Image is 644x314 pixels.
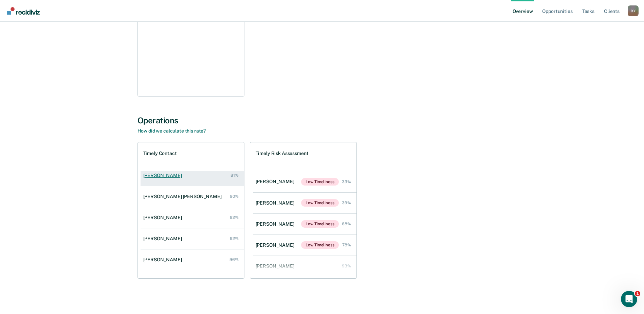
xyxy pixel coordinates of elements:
div: [PERSON_NAME] [143,257,185,263]
div: 33% [342,179,351,184]
div: [PERSON_NAME] [143,215,185,221]
a: [PERSON_NAME]Low Timeliness 68% [253,213,356,234]
a: How did we calculate this rate? [137,128,206,134]
div: 93% [342,264,351,268]
span: Low Timeliness [301,178,338,186]
h1: Timely Risk Assessment [256,151,309,156]
div: R Y [628,5,639,16]
div: 81% [231,173,239,178]
a: [PERSON_NAME] 96% [141,250,244,269]
div: [PERSON_NAME] [256,179,297,185]
div: [PERSON_NAME] [143,173,185,178]
a: [PERSON_NAME] 93% [253,257,356,276]
div: Operations [137,116,507,125]
span: Low Timeliness [301,199,338,207]
a: [PERSON_NAME] 81% [141,166,244,185]
span: Low Timeliness [301,220,338,228]
div: [PERSON_NAME] [256,221,297,227]
button: Profile dropdown button [628,5,639,16]
a: [PERSON_NAME] 92% [141,208,244,227]
iframe: Intercom live chat [621,291,637,307]
a: [PERSON_NAME]Low Timeliness 33% [253,171,356,192]
div: [PERSON_NAME] [256,263,297,269]
div: 96% [229,257,239,262]
div: 78% [342,243,351,247]
a: [PERSON_NAME] 92% [141,229,244,248]
div: [PERSON_NAME] [143,236,185,242]
h1: Timely Contact [143,151,177,156]
span: Low Timeliness [301,241,338,249]
div: [PERSON_NAME] [PERSON_NAME] [143,194,224,199]
a: [PERSON_NAME]Low Timeliness 78% [253,234,356,256]
div: 90% [230,194,239,199]
div: 92% [230,236,239,241]
img: Recidiviz [7,7,40,15]
div: 92% [230,215,239,220]
div: [PERSON_NAME] [256,242,297,248]
div: [PERSON_NAME] [256,200,297,206]
a: [PERSON_NAME] [PERSON_NAME] 90% [141,187,244,206]
div: 68% [342,222,351,226]
a: [PERSON_NAME]Low Timeliness 39% [253,192,356,213]
div: 39% [342,200,351,205]
span: 1 [635,291,640,296]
